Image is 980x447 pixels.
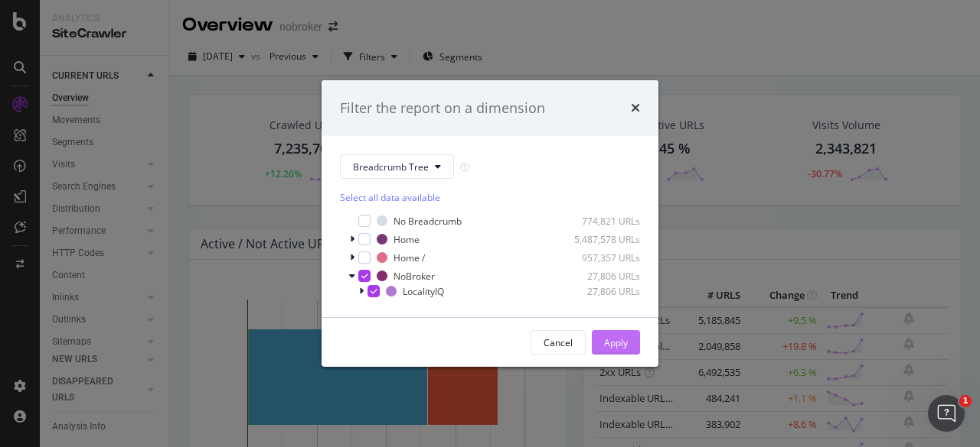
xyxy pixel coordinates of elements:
[340,99,545,118] div: Filter the report on a dimension
[604,336,628,349] div: Apply
[353,160,429,173] span: Breadcrumb Tree
[592,330,640,355] button: Apply
[565,251,640,264] div: 957,357 URLs
[565,270,640,283] div: 27,806 URLs
[340,154,454,179] button: Breadcrumb Tree
[959,395,972,407] span: 1
[928,395,965,432] iframe: Intercom live chat
[394,233,420,246] div: Home
[531,330,586,355] button: Cancel
[565,233,640,246] div: 5,487,578 URLs
[394,251,425,264] div: Home /
[340,191,640,204] div: Select all data available
[565,285,640,298] div: 27,806 URLs
[565,215,640,228] div: 774,821 URLs
[322,80,658,368] div: modal
[394,270,435,283] div: NoBroker
[394,215,462,228] div: No Breadcrumb
[544,336,573,349] div: Cancel
[403,285,444,298] div: LocalityIQ
[631,99,640,118] div: times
